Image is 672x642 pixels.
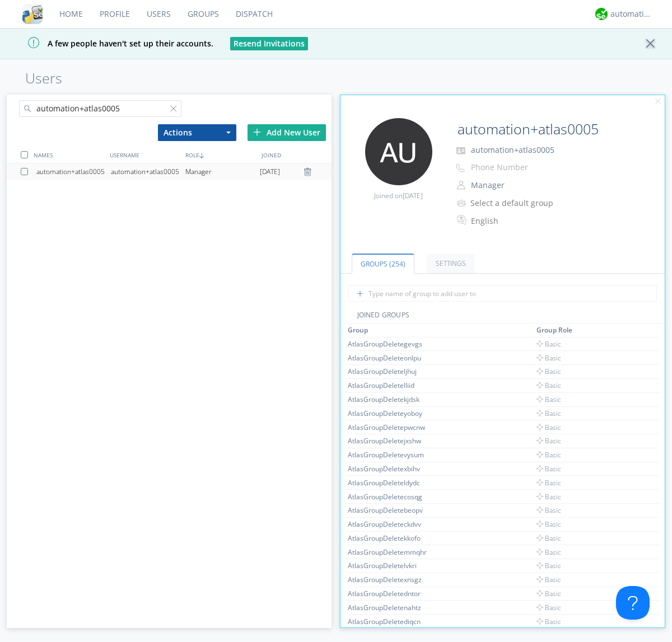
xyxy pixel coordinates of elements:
[535,324,609,337] th: Toggle SortBy
[348,561,432,570] div: AtlasGroupDeletelvkri
[536,353,561,363] span: Basic
[36,163,111,180] div: automation+atlas0005
[536,617,561,626] span: Basic
[7,163,332,180] a: automation+atlas0005automation+atlas0005Manager[DATE]
[471,215,564,227] div: English
[107,147,183,163] div: USERNAME
[536,367,561,376] span: Basic
[230,37,308,50] button: Resend Invitations
[536,464,561,474] span: Basic
[536,547,561,557] span: Basic
[8,38,213,49] span: A few people haven't set up their accounts.
[348,423,432,432] div: AtlasGroupDeletepwcnw
[536,395,561,404] span: Basic
[536,492,561,502] span: Basic
[348,367,432,376] div: AtlasGroupDeleteljhuj
[536,533,561,543] span: Basic
[536,575,561,584] span: Basic
[609,324,634,337] th: Toggle SortBy
[348,381,432,390] div: AtlasGroupDeletelliid
[403,191,423,200] span: [DATE]
[348,617,432,626] div: AtlasGroupDeletediqcn
[457,181,465,190] img: person-outline.svg
[253,128,261,136] img: plus.svg
[348,464,432,474] div: AtlasGroupDeletexbihv
[346,324,535,337] th: Toggle SortBy
[365,118,432,185] img: 373638.png
[348,395,432,404] div: AtlasGroupDeletekjdsk
[183,147,258,163] div: ROLE
[470,198,564,209] div: Select a default group
[536,423,561,432] span: Basic
[348,353,432,363] div: AtlasGroupDeleteonlpu
[457,213,468,227] img: In groups with Translation enabled, this user's messages will be automatically translated to and ...
[348,478,432,488] div: AtlasGroupDeleteldydc
[348,519,432,529] div: AtlasGroupDeleteckdvv
[260,163,280,180] span: [DATE]
[348,436,432,446] div: AtlasGroupDeletejxshw
[595,8,608,20] img: d2d01cd9b4174d08988066c6d424eccd
[471,144,554,155] span: automation+atlas0005
[352,254,414,274] a: Groups (254)
[457,195,468,210] img: icon-alert-users-thin-outline.svg
[536,505,561,515] span: Basic
[348,505,432,515] div: AtlasGroupDeletebeopv
[340,310,665,324] div: JOINED GROUPS
[348,409,432,418] div: AtlasGroupDeleteyoboy
[348,589,432,598] div: AtlasGroupDeletedntor
[31,147,106,163] div: NAMES
[616,586,650,620] iframe: Toggle Customer Support
[456,163,465,172] img: phone-outline.svg
[536,409,561,418] span: Basic
[111,163,185,180] div: automation+atlas0005
[536,561,561,570] span: Basic
[536,381,561,390] span: Basic
[536,450,561,460] span: Basic
[348,285,657,302] input: Type name of group to add user to
[427,254,475,273] a: Settings
[348,339,432,349] div: AtlasGroupDeletegevgs
[348,492,432,502] div: AtlasGroupDeletecosqg
[610,8,652,20] div: automation+atlas
[22,4,43,24] img: cddb5a64eb264b2086981ab96f4c1ba7
[536,478,561,488] span: Basic
[248,124,326,141] div: Add New User
[536,339,561,349] span: Basic
[467,177,579,193] button: Manager
[453,118,634,140] input: Name
[654,98,662,106] img: cancel.svg
[374,191,423,200] span: Joined on
[19,100,181,117] input: Search users
[536,519,561,529] span: Basic
[348,603,432,612] div: AtlasGroupDeletenahtz
[348,547,432,557] div: AtlasGroupDeletemmqhr
[259,147,334,163] div: JOINED
[158,124,236,141] button: Actions
[536,589,561,598] span: Basic
[185,163,260,180] div: Manager
[348,533,432,543] div: AtlasGroupDeletekkofo
[536,603,561,612] span: Basic
[348,450,432,460] div: AtlasGroupDeletevysum
[348,575,432,584] div: AtlasGroupDeletexnsgz
[536,436,561,446] span: Basic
